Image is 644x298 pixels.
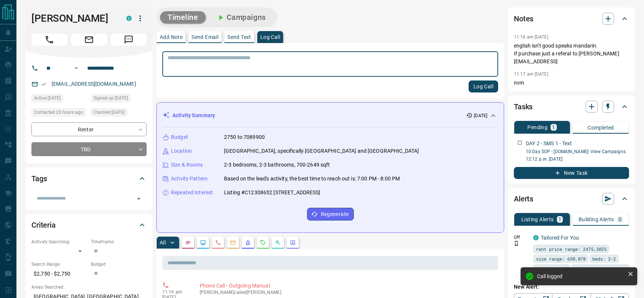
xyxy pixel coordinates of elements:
[31,268,87,280] p: $2,750 - $2,750
[31,34,67,46] span: Call
[514,190,629,208] div: Alerts
[31,170,147,188] div: Tags
[260,240,266,246] svg: Requests
[160,34,183,40] p: Add Note
[171,161,203,169] p: Size & Rooms
[191,34,218,40] p: Send Email
[536,255,586,262] span: size range: 630,878
[514,42,629,66] p: english isn't good speaks mandarin. If purchase just a referal to [PERSON_NAME][EMAIL_ADDRESS]
[91,94,147,104] div: Tue Jul 22 2025
[260,34,280,40] p: Log Call
[172,112,215,119] p: Activity Summary
[31,122,147,136] div: Renter
[163,109,498,122] div: Activity Summary[DATE]
[514,72,548,77] p: 11:17 am [DATE]
[536,245,607,253] span: rent price range: 2475,3025
[200,282,495,290] p: Phone Call - Outgoing Manual
[185,240,191,246] svg: Notes
[171,133,188,141] p: Budget
[171,189,213,197] p: Repeated Interest
[537,273,625,279] div: Call logged
[579,217,614,222] p: Building Alerts
[574,265,626,272] span: parking spots min: 1
[552,125,555,130] p: 1
[31,12,115,24] h1: [PERSON_NAME]
[171,175,208,183] p: Activity Pattern
[171,147,192,155] p: Location
[533,235,539,240] div: condos.ca
[91,261,147,268] p: Budget:
[526,140,572,148] p: DAY 2 - SMS 1 - Text
[31,108,87,119] div: Wed Aug 13 2025
[227,34,251,40] p: Send Text
[31,173,47,185] h2: Tags
[41,82,46,87] svg: Email Verified
[290,240,296,246] svg: Agent Actions
[31,94,87,104] div: Tue Aug 12 2025
[71,34,107,46] span: Email
[31,284,147,291] p: Areas Searched:
[34,94,61,102] span: Active [DATE]
[93,94,128,102] span: Signed up [DATE]
[514,283,629,291] p: New Alert:
[307,208,354,221] button: Regenerate
[245,240,251,246] svg: Listing Alerts
[31,219,56,231] h2: Criteria
[91,238,147,245] p: Timeframe:
[514,79,629,87] p: nvm
[160,240,166,245] p: All
[31,261,87,268] p: Search Range:
[521,217,554,222] p: Listing Alerts
[514,101,533,113] h2: Tasks
[31,238,87,245] p: Actively Searching:
[162,289,188,295] p: 11:16 am
[541,235,579,241] a: Tailored For You
[224,175,400,183] p: Based on the lead's activity, the best time to reach out is: 7:00 PM - 8:00 PM
[200,240,206,246] svg: Lead Browsing Activity
[31,216,147,234] div: Criteria
[209,11,273,24] button: Campaigns
[275,240,281,246] svg: Opportunities
[134,194,144,204] button: Open
[224,189,321,197] p: Listing #C12308652 [STREET_ADDRESS]
[592,255,616,262] span: beds: 2-2
[224,147,419,155] p: [GEOGRAPHIC_DATA], specifically [GEOGRAPHIC_DATA] and [GEOGRAPHIC_DATA]
[514,241,519,246] svg: Push Notification Only
[536,265,567,272] span: bathrooms: 2
[160,11,206,24] button: Timeline
[224,133,265,141] p: 2750 to 7089900
[469,80,498,92] button: Log Call
[514,234,529,241] p: Off
[474,112,487,119] p: [DATE]
[52,81,136,87] a: [EMAIL_ADDRESS][DOMAIN_NAME]
[514,13,533,25] h2: Notes
[93,109,125,116] span: Claimed [DATE]
[126,16,132,21] div: condos.ca
[34,109,83,116] span: Contacted 23 hours ago
[514,10,629,28] div: Notes
[514,167,629,179] button: New Task
[215,240,221,246] svg: Calls
[514,193,533,205] h2: Alerts
[31,142,147,156] div: TBD
[527,125,548,130] p: Pending
[514,34,548,40] p: 11:16 am [DATE]
[200,290,495,295] p: [PERSON_NAME] called [PERSON_NAME]
[224,161,330,169] p: 2-3 bedrooms, 2-3 bathrooms, 700-2649 sqft
[111,34,147,46] span: Message
[558,217,561,222] p: 1
[514,98,629,116] div: Tasks
[526,156,629,162] p: 12:12 p.m. [DATE]
[72,64,81,73] button: Open
[230,240,236,246] svg: Emails
[526,149,626,154] a: 10 Day SOP - [DOMAIN_NAME]- View Campaigns
[91,108,147,119] div: Tue Aug 12 2025
[588,125,614,130] p: Completed
[619,217,622,222] p: 0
